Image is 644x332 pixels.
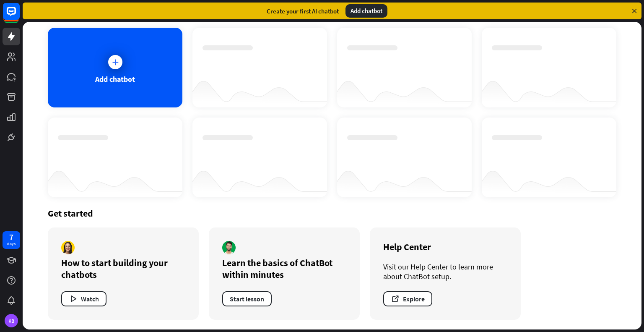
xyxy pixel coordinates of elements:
button: Start lesson [222,291,272,306]
div: Visit our Help Center to learn more about ChatBot setup. [383,262,507,281]
div: Add chatbot [95,74,135,84]
div: Create your first AI chatbot [267,7,339,15]
div: 7 [9,233,13,241]
div: Help Center [383,241,507,253]
img: author [61,241,75,254]
button: Open LiveChat chat widget [7,3,32,29]
a: 7 days [3,231,20,249]
div: Get started [48,207,616,219]
div: How to start building your chatbots [61,257,185,280]
div: Add chatbot [345,4,387,18]
div: KB [5,314,18,327]
div: Learn the basics of ChatBot within minutes [222,257,346,280]
div: days [7,241,16,247]
button: Watch [61,291,106,306]
img: author [222,241,236,254]
button: Explore [383,291,432,306]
